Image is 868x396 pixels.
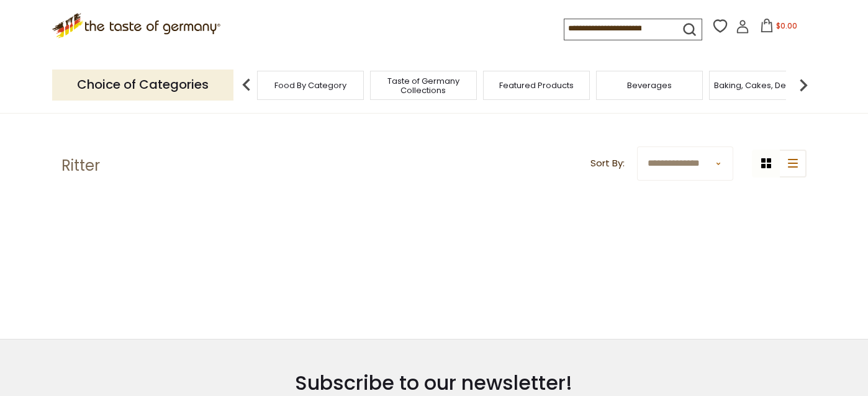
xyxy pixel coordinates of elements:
[52,70,233,100] p: Choice of Categories
[274,81,346,90] a: Food By Category
[590,156,625,171] label: Sort By:
[714,81,810,90] a: Baking, Cakes, Desserts
[791,73,816,97] img: next arrow
[776,20,797,31] span: $0.00
[205,371,664,395] h3: Subscribe to our newsletter!
[627,81,672,90] a: Beverages
[499,81,574,90] a: Featured Products
[234,73,259,97] img: previous arrow
[61,156,100,175] h1: Ritter
[374,76,473,95] a: Taste of Germany Collections
[752,19,805,37] button: $0.00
